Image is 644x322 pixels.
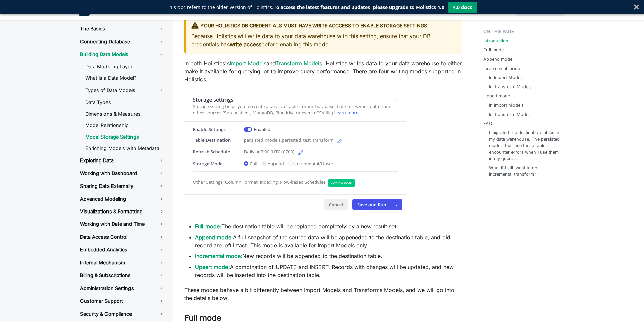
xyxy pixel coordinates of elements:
[79,5,143,16] a: HolisticsHolistics Docs (3.0)
[75,308,170,320] a: Security & Compliance
[195,223,221,230] a: Full mode:
[195,222,462,230] li: The destination table will be replaced completely by a new result set.
[75,270,170,281] a: Billing & Subscriptions
[184,90,406,214] img: transform-model-modes.png
[75,49,170,60] a: Building Data Models
[448,2,477,13] button: 4.0 docs
[80,143,170,153] a: Enriching Models with Metadata
[483,47,504,53] a: Full mode
[230,41,261,48] strong: write access
[191,22,456,30] div: Your Holistics DB credentials must have write acccess to enable Storage Settings
[75,295,170,307] a: Customer Support
[80,61,170,72] a: Data Modeling Layer
[75,231,170,243] a: Data Access Control
[483,65,520,72] a: Incremental mode
[195,234,233,241] a: Append mode:
[483,120,495,127] a: FAQs
[80,120,170,130] a: Model Relationship
[75,168,170,179] a: Working with Dashboard
[80,132,170,142] a: Model Storage Settings
[276,60,322,67] a: Transform Models
[195,264,230,270] a: Upsert mode:
[75,244,170,255] a: Embedded Analytics
[75,23,170,34] a: The Basics
[75,155,170,166] a: Exploring Data
[75,193,170,205] a: Advanced Modeling
[75,180,170,192] a: Sharing Data Externally
[75,206,153,217] a: Visualizations & Formatting
[75,218,170,230] a: Working with Date and Time
[167,4,444,11] p: This doc refers to the older version of Holistics.
[483,56,512,63] a: Append mode
[72,20,173,322] nav: Docs sidebar
[489,74,524,81] a: In Import Models
[483,38,508,44] a: Introduction
[489,102,524,108] a: In Import Models
[489,111,532,118] a: In Transform Models
[80,109,170,119] a: Dimensions & Measures
[195,253,242,259] a: Incremental mode:
[230,60,266,67] a: Import Models
[195,263,462,279] li: A combination of UPDATE and INSERT. Records with changes will be updated, and new records will be...
[483,93,510,99] a: Upsert mode
[191,32,456,48] p: Because Holistics will write data to your data warehouse with this setting, ensure that your DB c...
[489,83,532,90] a: In Transform Models
[489,129,562,162] a: I migrated the destination tables in my data warehouse. The persisted models that use these table...
[80,84,170,96] a: Types of Data Models
[80,97,170,107] a: Data Types
[184,286,462,302] p: These modes behave a bit differently between Import Models and Transforms Models, and we will go ...
[167,4,444,11] div: This doc refers to the older version of Holistics.To access the latest features and updates, plea...
[184,59,462,83] p: In both Holistics's and , Holistics writes data to your data warehouse to either make it availabl...
[80,73,170,83] a: What is a Data Model?
[75,36,170,47] a: Connecting Database
[273,4,444,10] strong: To access the latest features and updates, please upgrade to Holistics 4.0
[153,206,170,217] button: Toggle the collapsible sidebar category 'Visualizations & Formatting'
[195,252,462,260] li: New records will be appended to the destination table.
[195,233,462,249] li: A full snapshot of the source data will be appeneded to the destination table, and old record are...
[489,165,562,177] a: What if I still want to do incremental transform?
[75,282,170,294] a: Administration Settings
[75,257,170,268] a: Internal Mechanism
